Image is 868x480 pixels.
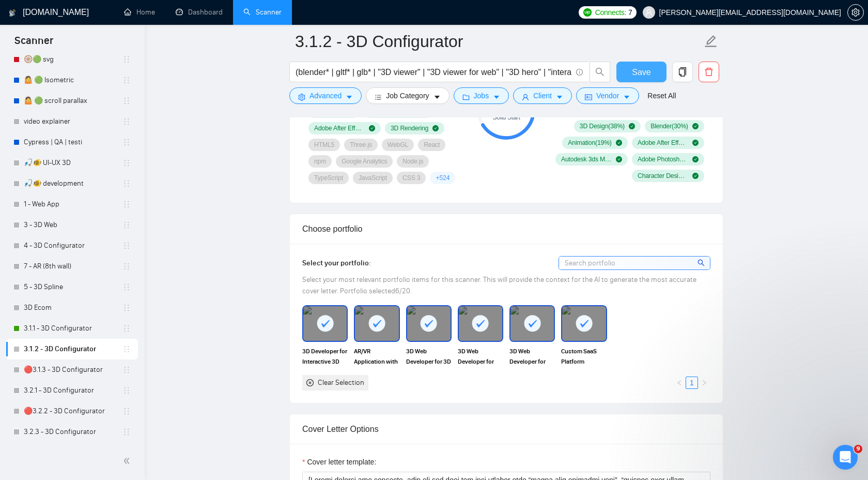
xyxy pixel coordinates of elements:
span: holder [122,55,131,64]
span: user [645,9,653,16]
span: holder [122,283,131,291]
span: Three.js [350,141,372,149]
li: 3.1.1 - 3D Configurator [6,318,138,339]
span: caret-down [623,93,630,101]
a: 5 - 3D Spline [24,277,122,297]
span: holder [122,138,131,146]
span: npm [314,157,326,166]
li: 🔴3.1.3 - 3D Configurator [6,359,138,380]
span: info-circle [576,69,583,76]
span: holder [122,242,131,250]
li: Next Page [698,377,710,389]
span: check-circle [692,173,699,179]
button: right [698,377,710,389]
a: dashboardDashboard [176,8,223,17]
span: Adobe After Effects ( 12 %) [638,139,688,147]
span: Client [533,90,552,101]
button: folderJobscaret-down [454,87,509,104]
span: caret-down [346,93,353,101]
img: logo [9,5,16,21]
span: check-circle [629,123,635,129]
a: 3D Ecom [24,297,122,318]
span: check-circle [692,140,699,146]
span: check-circle [616,156,622,162]
a: 1 [686,377,698,388]
span: right [701,380,707,386]
span: holder [122,97,131,105]
a: video explainer [24,111,122,132]
li: 3 - 3D Web [6,215,138,235]
div: Clear Selection [318,377,364,388]
span: Connects: [595,7,626,18]
button: setting [847,4,864,21]
span: check-circle [616,140,622,146]
span: AR/VR Application with 3D Furniture Configurator | 3D Web Developer [354,346,399,367]
button: barsJob Categorycaret-down [366,87,449,104]
span: 3D Web Developer for Interactive 3D Surfboards with Three.js [509,346,555,367]
span: left [676,380,683,386]
span: delete [699,67,719,77]
input: Search portfolio [559,257,710,269]
span: 3D Rendering [391,124,428,132]
span: holder [122,200,131,208]
div: Choose portfolio [302,214,710,244]
a: Cypress | QA | testi [24,132,122,153]
li: 1 [686,377,698,389]
span: 7 [628,7,632,18]
span: CSS 3 [402,174,420,182]
span: Scanner [6,33,61,55]
button: Save [616,62,667,82]
span: user [522,93,529,101]
span: 3D Design ( 38 %) [580,122,625,130]
span: holder [122,407,131,415]
a: 1 - Web App [24,194,122,215]
span: Vendor [596,90,619,101]
button: delete [699,62,719,82]
a: homeHome [124,8,155,17]
div: Cover Letter Options [302,414,710,444]
li: 🤷 🟢 scroll parallax [6,91,138,111]
span: caret-down [433,93,441,101]
span: check-circle [692,156,699,162]
li: 7 - AR (8th wall) [6,256,138,277]
span: Animation ( 19 %) [568,139,611,147]
span: Adobe Photoshop ( 10 %) [638,155,688,163]
span: + 524 [436,174,450,182]
a: 3.2.1 - 3D Configurator [24,380,122,401]
span: Autodesk 3ds Max ( 12 %) [561,155,612,163]
span: folder [462,93,470,101]
span: caret-down [556,93,563,101]
span: Custom SaaS Platform Development | 3D Web Developer [561,346,607,367]
span: Advanced [309,90,342,101]
span: holder [122,159,131,167]
span: holder [122,304,131,312]
a: 3.1.2 - 3D Configurator [24,339,122,359]
span: holder [122,117,131,126]
a: 🔴3.2.2 - 3D Configurator [24,401,122,422]
span: Adobe After Effects [314,124,365,132]
span: holder [122,324,131,333]
a: 🤷 🟢 Isometric [24,70,122,91]
li: 4 - 3D Configurator [6,235,138,256]
div: Solid Start [477,114,535,121]
span: close-circle [306,379,314,386]
a: 🎣🐠 development [24,173,122,194]
span: 3D Web Developer for 3D Configurator with WebGL, React, and Three.js [406,346,452,367]
li: Cypress | QA | testi [6,132,138,153]
li: 3.2.3 - 3D Configurator [6,422,138,442]
span: double-left [123,456,133,466]
span: Blender ( 30 %) [650,122,688,130]
span: Node.js [402,157,423,166]
li: 🔴3.2.2 - 3D Configurator [6,401,138,422]
a: 3.1.1 - 3D Configurator [24,318,122,339]
span: check-circle [432,125,439,131]
a: setting [847,8,864,17]
span: WebGL [388,141,408,149]
li: 🎣🐠 development [6,173,138,194]
span: Select your portfolio: [302,259,371,267]
span: holder [122,345,131,353]
span: Google Analytics [342,157,387,166]
button: idcardVendorcaret-down [576,87,639,104]
a: 🎣🐠 UI-UX 3D [24,153,122,173]
input: Scanner name... [295,28,702,54]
